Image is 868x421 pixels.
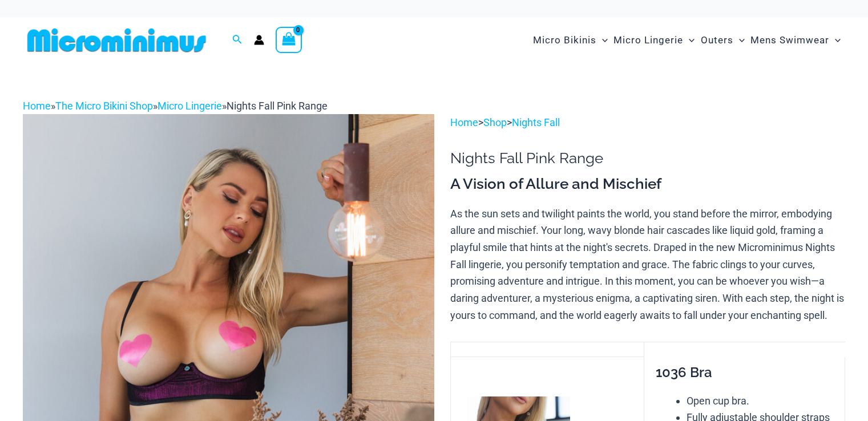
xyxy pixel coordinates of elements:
[613,26,683,55] span: Micro Lingerie
[450,114,845,131] p: > >
[750,26,829,55] span: Mens Swimwear
[701,26,733,55] span: Outers
[55,100,153,112] a: The Micro Bikini Shop
[698,23,748,58] a: OutersMenu ToggleMenu Toggle
[530,23,611,58] a: Micro BikinisMenu ToggleMenu Toggle
[611,23,697,58] a: Micro LingerieMenu ToggleMenu Toggle
[748,23,843,58] a: Mens SwimwearMenu ToggleMenu Toggle
[232,33,243,47] a: Search icon link
[829,26,841,55] span: Menu Toggle
[23,27,211,53] img: MM SHOP LOGO FLAT
[23,100,51,112] a: Home
[512,116,560,128] a: Nights Fall
[227,100,328,112] span: Nights Fall Pink Range
[683,26,695,55] span: Menu Toggle
[596,26,608,55] span: Menu Toggle
[254,35,264,45] a: Account icon link
[158,100,222,112] a: Micro Lingerie
[450,175,845,194] h3: A Vision of Allure and Mischief
[733,26,745,55] span: Menu Toggle
[450,205,845,324] p: As the sun sets and twilight paints the world, you stand before the mirror, embodying allure and ...
[687,392,834,410] li: Open cup bra.
[23,100,328,112] span: » » »
[450,116,478,128] a: Home
[656,364,712,380] span: 1036 Bra
[533,26,596,55] span: Micro Bikinis
[528,21,845,59] nav: Site Navigation
[483,116,507,128] a: Shop
[276,27,302,53] a: View Shopping Cart, empty
[450,149,845,167] h1: Nights Fall Pink Range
